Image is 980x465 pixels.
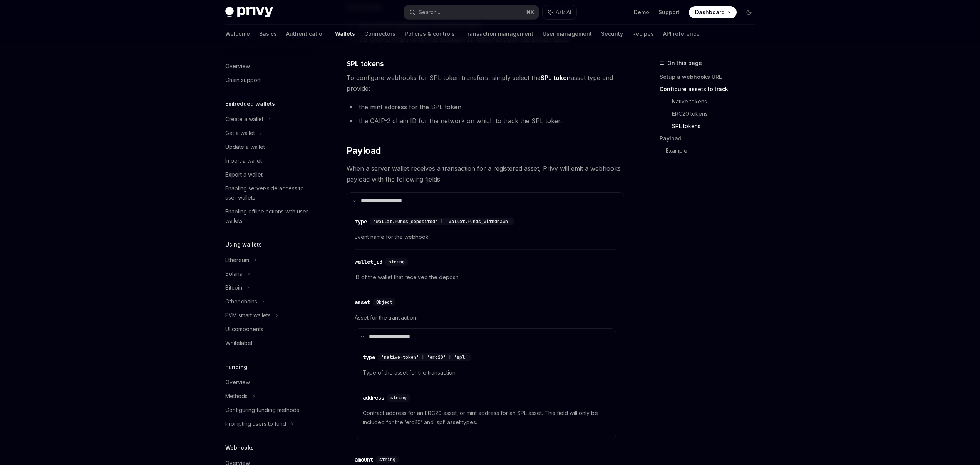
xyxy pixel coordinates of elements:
li: the mint address for the SPL token [347,102,624,112]
a: Overview [219,59,318,73]
span: string [389,259,405,265]
span: Dashboard [695,8,725,16]
a: Dashboard [689,6,737,18]
span: Event name for the webhook. [355,232,616,242]
div: Enabling offline actions with user wallets [225,207,313,225]
span: Ask AI [556,8,571,16]
div: Solana [225,269,243,278]
div: Prompting users to fund [225,419,286,428]
a: Basics [259,25,277,43]
div: Whitelabel [225,338,252,348]
div: Overview [225,62,250,71]
div: Import a wallet [225,156,262,165]
div: Get a wallet [225,128,255,138]
a: Transaction management [464,25,533,43]
div: Export a wallet [225,170,263,179]
a: Setup a webhooks URL [660,71,761,83]
a: Example [666,145,761,157]
span: Contract address for an ERC20 asset, or mint address for an SPL asset. This field will only be in... [363,408,608,427]
div: Other chains [225,297,257,306]
a: Support [658,8,680,16]
div: Overview [225,378,250,387]
h5: Embedded wallets [225,99,275,108]
div: Search... [419,8,440,17]
div: type [355,218,367,225]
a: API reference [663,25,700,43]
span: When a server wallet receives a transaction for a registered asset, Privy will emit a webhooks pa... [347,163,624,185]
div: Update a wallet [225,142,265,152]
div: address [363,394,384,402]
div: type [363,353,375,361]
span: ⌘ K [526,9,534,15]
a: Overview [219,375,318,389]
button: Ask AI [543,5,576,19]
a: ERC20 tokens [672,108,761,120]
a: Configuring funding methods [219,403,318,417]
a: Policies & controls [405,25,455,43]
button: Toggle dark mode [743,6,755,18]
button: Search...⌘K [404,5,539,19]
a: Recipes [632,25,654,43]
span: Asset for the transaction. [355,313,616,322]
span: Type of the asset for the transaction. [363,368,608,377]
img: dark logo [225,7,273,18]
a: SPL tokens [672,120,761,132]
a: Whitelabel [219,336,318,350]
div: EVM smart wallets [225,311,271,320]
a: Welcome [225,25,250,43]
div: asset [355,298,370,306]
span: string [390,395,407,401]
h5: Webhooks [225,443,254,452]
a: Authentication [286,25,326,43]
a: Import a wallet [219,154,318,168]
div: Methods [225,392,248,401]
span: Payload [347,145,381,157]
div: wallet_id [355,258,382,266]
a: Export a wallet [219,168,318,182]
a: Payload [660,132,761,145]
span: ID of the wallet that received the deposit. [355,273,616,282]
div: Enabling server-side access to user wallets [225,184,313,202]
div: Bitcoin [225,283,242,292]
span: SPL tokens [347,58,384,69]
span: 'native-token' | 'erc20' | 'spl' [381,354,467,360]
div: Chain support [225,75,261,85]
a: UI components [219,322,318,336]
div: Configuring funding methods [225,405,299,415]
a: Configure assets to track [660,83,761,95]
a: User management [543,25,592,43]
a: Demo [634,8,649,16]
span: 'wallet.funds_deposited' | 'wallet.funds_withdrawn' [373,218,511,225]
a: Native tokens [672,95,761,108]
div: Ethereum [225,255,249,265]
h5: Funding [225,362,247,372]
a: Update a wallet [219,140,318,154]
div: amount [355,456,373,463]
a: Enabling server-side access to user wallets [219,182,318,205]
a: Chain support [219,73,318,87]
div: Create a wallet [225,115,263,124]
h5: Using wallets [225,240,262,249]
strong: SPL token [541,74,571,82]
li: the CAIP-2 chain ID for the network on which to track the SPL token [347,115,624,126]
span: To configure webhooks for SPL token transfers, simply select the asset type and provide: [347,72,624,94]
span: Object [376,299,392,305]
span: string [379,457,395,463]
a: Connectors [364,25,395,43]
a: Wallets [335,25,355,43]
span: On this page [667,58,702,68]
div: UI components [225,325,263,334]
a: Security [601,25,623,43]
a: Enabling offline actions with user wallets [219,205,318,228]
